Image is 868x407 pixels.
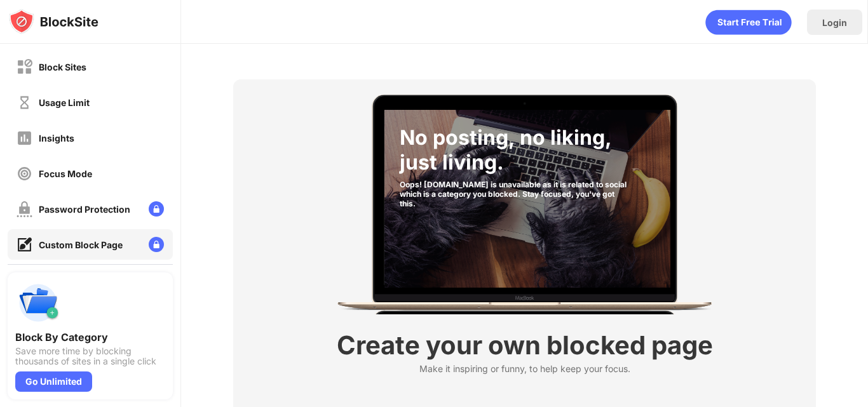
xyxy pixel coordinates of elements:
div: Oops! [DOMAIN_NAME] is unavailable as it is related to social which is a category you blocked. St... [400,180,632,208]
img: time-usage-off.svg [17,95,32,110]
div: Focus Mode [39,168,92,179]
img: push-categories.svg [15,280,61,326]
img: focus-off.svg [17,166,32,182]
div: Go Unlimited [15,371,92,392]
div: Save more time by blocking thousands of sites in a single click [15,346,165,366]
img: logo-blocksite.svg [9,9,98,34]
div: Custom Block Page [39,239,123,250]
div: Password Protection [39,204,130,215]
div: Login [822,17,847,28]
div: Block Sites [39,62,86,72]
img: lock-menu.svg [149,237,164,252]
div: Block By Category [15,331,165,344]
img: insights-off.svg [17,130,32,146]
div: Make it inspiring or funny, to help keep your focus. [419,363,630,378]
img: customize-block-page-on.svg [17,237,32,253]
img: category-socialNetworksAndOnlineCommunities-001.jpg [384,110,670,288]
div: Insights [39,133,74,143]
img: block-off.svg [17,59,32,75]
div: Usage Limit [39,97,90,108]
div: animation [705,10,792,35]
img: password-protection-off.svg [17,201,32,217]
div: No posting, no liking, just living. [400,125,632,175]
div: Create your own blocked page [337,330,713,361]
img: lock-menu.svg [149,201,164,217]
